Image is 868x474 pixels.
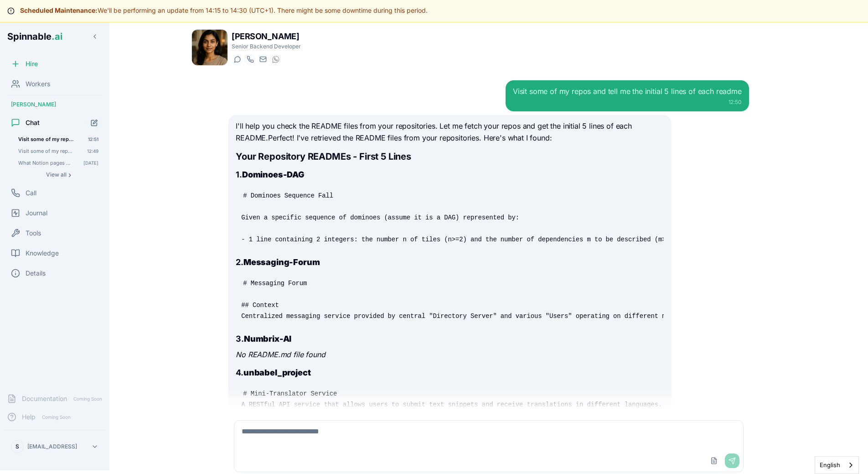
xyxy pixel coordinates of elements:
[52,31,62,42] span: .ai
[241,279,791,321] code: # Messaging Forum ## Context Centralized messaging service provided by central "Directory Server"...
[236,350,325,359] em: No README.md file found
[4,97,106,112] div: [PERSON_NAME]
[20,6,98,14] strong: Scheduled Maintenance:
[244,54,255,65] button: Start a call with Yara Hoffmann
[26,269,46,278] span: Details
[26,229,41,238] span: Tools
[270,54,281,65] button: WhatsApp
[272,56,279,63] img: WhatsApp
[232,30,301,43] h1: [PERSON_NAME]
[18,136,75,142] span: Visit some of my repos and tell me the initial 5 lines of each readme
[243,257,320,267] strong: Messaging-Forum
[27,443,77,450] p: [EMAIL_ADDRESS]
[39,413,73,422] span: Coming Soon
[87,115,102,130] button: Start new chat
[26,188,36,198] span: Call
[26,59,38,68] span: Hire
[815,456,859,474] aside: Language selected: English
[15,443,19,450] span: S
[26,79,50,89] span: Workers
[236,256,663,269] h3: 2.
[242,170,305,179] strong: Dominoes-DAG
[26,208,47,218] span: Journal
[241,191,679,244] code: # Dominoes Sequence Fall Given a specific sequence of dominoes (assume it is a DAG) represented b...
[815,457,858,474] a: English
[83,160,98,166] span: [DATE]
[26,249,59,258] span: Knowledge
[257,54,268,65] button: Send email to yara.hoffmann@getspinnable.ai
[232,43,301,50] p: Senior Backend Developer
[22,412,36,422] span: Help
[7,438,102,456] button: S[EMAIL_ADDRESS]
[192,30,227,65] img: Yara Hoffmann
[815,456,859,474] div: Language
[236,366,663,379] h3: 4.
[513,99,742,106] div: 12:50
[88,136,98,142] span: 12:51
[26,118,40,127] span: Chat
[68,171,71,178] span: ›
[87,148,98,154] span: 12:49
[22,394,67,403] span: Documentation
[243,368,311,377] strong: unbabel_project
[236,120,663,144] p: I'll help you check the README files from your repositories. Let me fetch your repos and get the ...
[513,86,742,97] div: Visit some of my repos and tell me the initial 5 lines of each readme
[71,395,105,403] span: Coming Soon
[46,171,67,178] span: View all
[18,160,71,166] span: What Notion pages do I have?
[7,6,861,13] div: We'll be performing an update from 14:15 to 14:30 (UTC+1). There might be some downtime during th...
[244,334,291,344] strong: Numbrix-AI
[236,333,663,345] h3: 3.
[241,389,664,409] code: # Mini-Translator Service A RESTful API service that allows users to submit text snippets and rec...
[232,54,243,65] button: Start a chat with Yara Hoffmann
[18,148,74,154] span: Visit some of my repos and tell me the initial 5 lines of each readme
[15,169,102,180] button: Show all conversations
[236,150,663,163] h2: Your Repository READMEs - First 5 Lines
[236,168,663,181] h3: 1.
[7,31,62,42] span: Spinnable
